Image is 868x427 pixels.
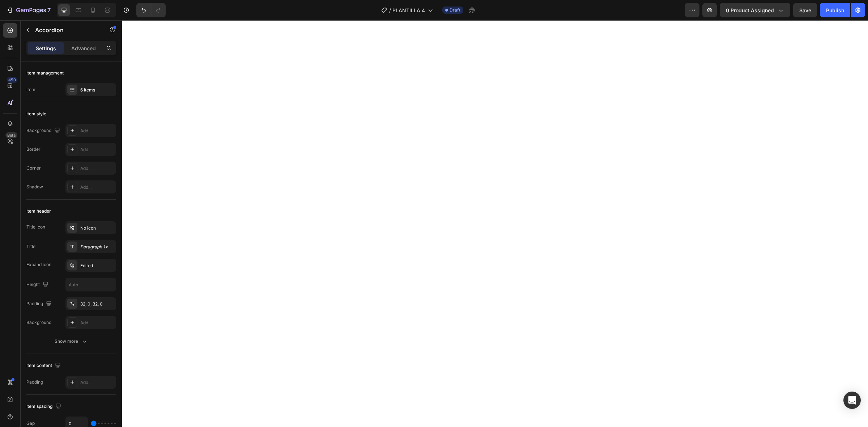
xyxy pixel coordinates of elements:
[26,261,51,268] div: Expand icon
[80,128,114,134] div: Add...
[389,7,391,14] span: /
[826,7,844,14] div: Publish
[80,301,114,307] div: 32, 0, 32, 0
[80,320,114,326] div: Add...
[66,278,116,291] input: Auto
[26,224,45,230] div: Title icon
[47,6,51,14] p: 7
[450,7,460,13] span: Draft
[26,402,63,411] div: Item spacing
[26,280,50,290] div: Height
[5,132,17,138] div: Beta
[26,379,43,385] div: Padding
[80,184,114,191] div: Add...
[26,86,35,93] div: Item
[26,146,41,153] div: Border
[726,7,774,14] span: 0 product assigned
[55,338,88,345] div: Show more
[26,70,64,76] div: Item management
[720,3,790,17] button: 0 product assigned
[80,87,114,93] div: 6 items
[392,7,425,14] span: PLANTILLA 4
[26,126,61,136] div: Background
[80,379,114,386] div: Add...
[26,243,35,250] div: Title
[26,165,41,171] div: Corner
[26,208,51,214] div: Item header
[26,111,46,117] div: Item style
[26,335,116,348] button: Show more
[71,44,96,52] p: Advanced
[3,3,54,17] button: 7
[26,299,53,309] div: Padding
[80,146,114,153] div: Add...
[26,319,51,326] div: Background
[843,392,861,409] div: Open Intercom Messenger
[136,3,166,17] div: Undo/Redo
[35,26,97,34] p: Accordion
[793,3,817,17] button: Save
[799,7,811,13] span: Save
[122,20,868,427] iframe: Design area
[26,184,43,190] div: Shadow
[80,225,114,231] div: No icon
[80,165,114,172] div: Add...
[26,361,62,371] div: Item content
[80,262,114,269] div: Edited
[80,244,114,250] div: Paragraph 1*
[36,44,56,52] p: Settings
[26,420,35,427] div: Gap
[820,3,850,17] button: Publish
[7,77,17,83] div: 450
